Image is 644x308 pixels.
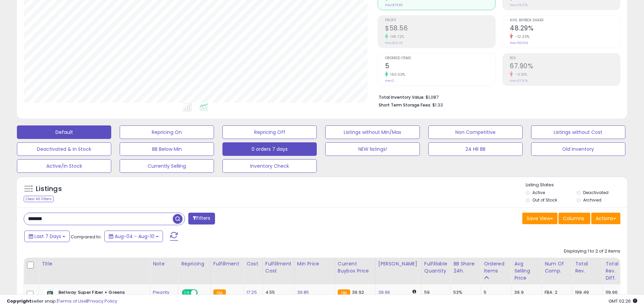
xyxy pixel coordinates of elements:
small: Prev: 67.97% [510,79,528,83]
button: Listings without Cost [531,125,625,139]
label: Archived [583,197,601,203]
strong: Copyright [7,298,31,304]
button: Non Competitive [428,125,523,139]
span: Ordered Items [385,56,495,60]
span: Compared to: [71,234,102,240]
button: Last 7 Days [24,231,70,242]
button: Active/In Stock [17,159,111,173]
div: Cost [246,260,260,267]
p: Listing States: [526,182,627,188]
button: Columns [558,213,590,224]
div: Ordered Items [484,260,508,275]
small: -0.10% [513,72,527,77]
div: Total Rev. [575,260,600,275]
button: Currently Selling [120,159,214,173]
div: Note [153,260,175,267]
div: Avg Selling Price [514,260,539,282]
div: Clear All Filters [24,196,54,202]
small: Prev: 29.37% [510,3,528,7]
button: Repricing On [120,125,214,139]
button: 0 orders 7 days [222,142,317,156]
div: Fulfillment Cost [265,260,291,275]
h2: 5 [385,62,495,71]
span: Profit [385,19,495,22]
a: Terms of Use [58,298,87,304]
div: Repricing [181,260,207,267]
div: Fulfillable Quantity [424,260,448,275]
span: Aug-04 - Aug-10 [115,233,154,240]
button: Default [17,125,111,139]
button: Inventory Check [222,159,317,173]
span: 2025-08-18 02:26 GMT [609,298,637,304]
h2: 67.90% [510,62,620,71]
button: Filters [188,213,215,224]
button: Save View [522,213,557,224]
label: Active [532,190,545,195]
span: Columns [563,215,584,222]
button: BB Below Min [120,142,214,156]
h2: $58.56 [385,24,495,33]
div: Displaying 1 to 2 of 2 items [564,248,620,255]
h5: Listings [36,184,62,194]
li: $1,087 [379,93,615,101]
span: ROI [510,56,620,60]
h2: 48.29% [510,24,620,33]
button: Deactivated & In Stock [17,142,111,156]
div: BB Share 24h. [453,260,478,275]
div: Current Buybox Price [338,260,373,275]
button: Actions [591,213,620,224]
a: Privacy Policy [88,298,117,304]
small: Prev: $79.83 [385,3,403,7]
button: NEW listings! [325,142,420,156]
span: Avg. Buybox Share [510,19,620,22]
div: Title [42,260,147,267]
b: Total Inventory Value: [379,94,425,100]
span: Last 7 Days [34,233,61,240]
button: 24 HR BB [428,142,523,156]
div: Num of Comp. [545,260,569,275]
div: seller snap | | [7,298,117,305]
span: $1.33 [432,102,443,108]
button: Aug-04 - Aug-10 [104,231,163,242]
small: Prev: 2 [385,79,394,83]
label: Out of Stock [532,197,557,203]
small: Prev: $23.45 [385,41,403,45]
small: Prev: 55.00% [510,41,528,45]
small: -12.20% [513,34,530,39]
small: 150.00% [388,72,405,77]
button: Listings without Min/Max [325,125,420,139]
div: Fulfillment [213,260,241,267]
small: 149.72% [388,34,404,39]
div: Total Rev. Diff. [605,260,620,282]
div: [PERSON_NAME] [378,260,419,267]
button: Repricing Off [222,125,317,139]
b: Short Term Storage Fees: [379,102,431,108]
label: Deactivated [583,190,609,195]
button: Old Inventory [531,142,625,156]
div: Min Price [297,260,332,267]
